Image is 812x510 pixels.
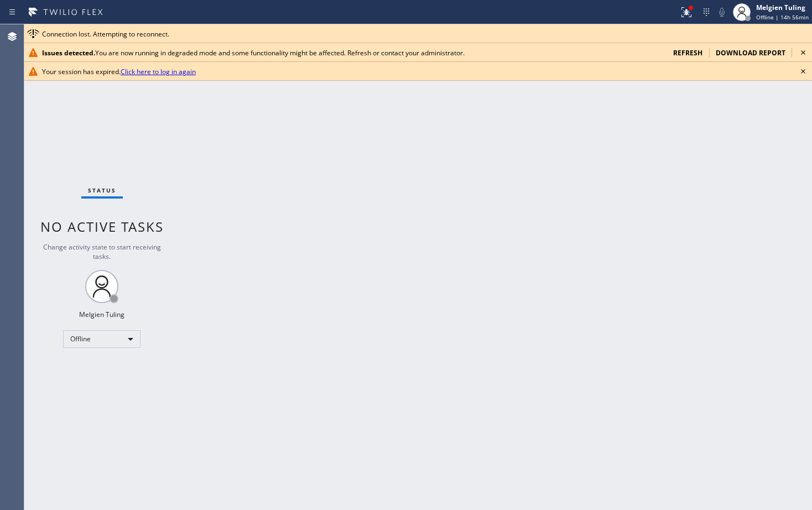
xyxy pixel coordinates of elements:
[43,242,161,261] span: Change activity state to start receiving tasks.
[673,48,702,58] span: refresh
[42,29,169,39] span: Connection lost. Attempting to reconnect.
[63,330,140,348] div: Offline
[714,4,730,20] button: Mute
[42,48,95,58] b: Issues detected.
[756,3,809,12] div: Melgien Tuling
[40,217,164,236] span: No active tasks
[121,67,196,76] a: Click here to log in again
[716,48,785,58] span: download report
[756,13,809,21] span: Offline | 14h 56min
[88,186,116,194] span: Status
[79,310,124,319] div: Melgien Tuling
[42,67,196,76] span: Your session has expired.
[42,48,664,58] div: You are now running in degraded mode and some functionality might be affected. Refresh or contact...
